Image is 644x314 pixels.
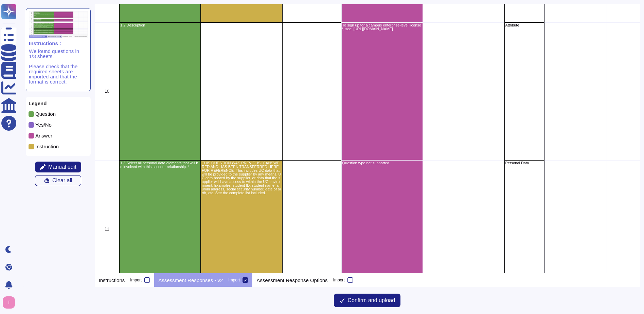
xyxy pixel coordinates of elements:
p: Assessment Response Options [256,278,327,283]
p: Instructions [99,278,125,283]
button: user [1,295,20,310]
div: Import [130,278,142,282]
img: user [3,296,15,309]
p: 1.3 Select all personal data elements that will be involved with this supplier relationship. * [120,161,200,169]
div: 10 [95,22,119,160]
p: Legend [29,101,88,106]
p: Question [35,111,56,116]
p: THIS QUESTION WAS PREVIOUSLY ANSWERED AND HAS BEEN TRANSFERRED HERE FOR REFERENCE. This includes ... [202,161,281,195]
div: grid [95,4,640,273]
p: Personal Data [505,161,543,165]
p: 1.2 Description [120,23,200,27]
p: We found questions in 1/3 sheets. Please check that the required sheets are imported and that the... [29,49,88,84]
button: Clear all [35,175,81,186]
p: Instruction [35,144,59,149]
span: Confirm and upload [347,298,395,303]
button: Confirm and upload [334,294,400,307]
p: Yes/No [35,122,52,127]
p: Attribute [505,23,543,27]
img: instruction [29,11,88,38]
button: Manual edit [35,162,81,172]
p: Question type not supported [342,161,422,165]
span: Manual edit [48,164,76,170]
div: 11 [95,160,119,298]
p: To sign up for a campus enterprise-level license\, see: [URL][DOMAIN_NAME] [342,23,422,31]
div: Import [228,278,240,282]
p: Instructions : [29,41,88,46]
p: Answer [35,133,52,138]
div: Import [333,278,345,282]
p: Assessment Responses - v2 [158,278,223,283]
span: Clear all [52,178,72,183]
